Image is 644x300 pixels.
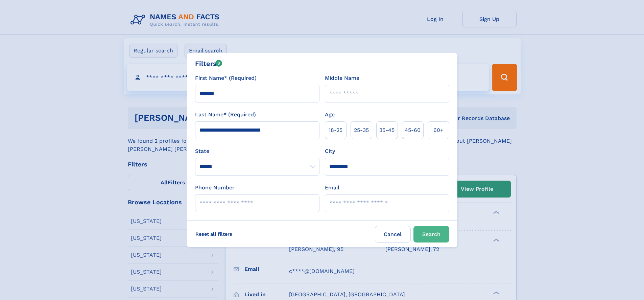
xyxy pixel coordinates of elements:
[433,126,444,134] span: 60+
[195,74,257,82] label: First Name* (Required)
[354,126,369,134] span: 25‑35
[329,126,342,134] span: 18‑25
[191,226,237,242] label: Reset all filters
[195,59,222,69] div: Filters
[195,184,235,192] label: Phone Number
[379,126,395,134] span: 35‑45
[195,147,319,155] label: State
[413,226,449,243] button: Search
[195,111,256,119] label: Last Name* (Required)
[375,226,411,243] label: Cancel
[325,147,335,155] label: City
[325,184,339,192] label: Email
[325,74,359,82] label: Middle Name
[325,111,335,119] label: Age
[405,126,421,134] span: 45‑60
